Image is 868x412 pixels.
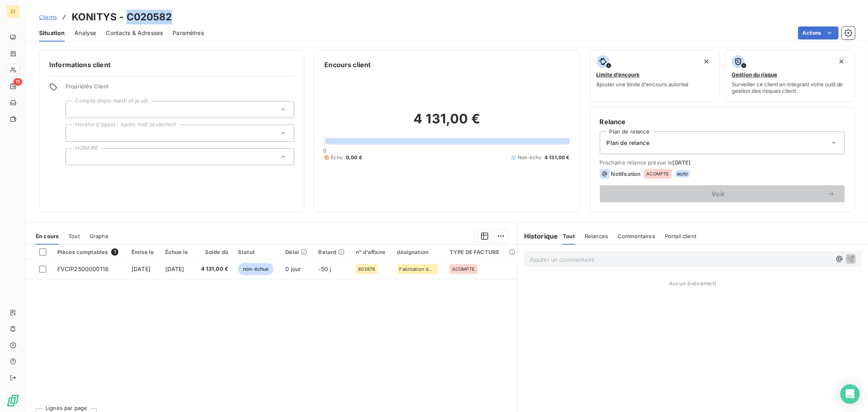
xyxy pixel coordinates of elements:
[90,233,109,239] span: Graphe
[57,248,122,256] div: Pièces comptables
[57,265,109,272] span: FVCIP2500000118
[518,154,541,161] span: Non-échu
[199,265,229,273] span: 4 131,00 €
[597,71,640,78] span: Limite d’encours
[356,249,387,255] div: n° d'affaire
[238,263,273,275] span: non-échue
[610,191,827,197] span: Voir
[452,267,475,272] span: ACOMPTE
[346,154,362,161] span: 0,00 €
[324,60,371,70] h6: Encours client
[397,249,440,255] div: désignation
[72,129,79,137] input: Ajouter une valeur
[324,111,569,135] h2: 4 131,00 €
[585,233,608,239] span: Relances
[600,159,845,166] span: Prochaine relance prévue le
[7,5,20,18] div: CI
[450,249,512,255] div: TYPE DE FACTURE
[323,147,326,154] span: 0
[285,265,301,272] span: 0 jour
[165,265,184,272] span: [DATE]
[675,170,691,178] span: auto
[238,249,275,255] div: Statut
[131,249,155,255] div: Émise le
[798,26,839,39] button: Actions
[39,13,57,21] a: Clients
[732,81,848,94] span: Surveiller ce client en intégrant votre outil de gestion des risques client.
[199,249,229,255] div: Solde dû
[331,154,343,161] span: Échu
[319,249,346,255] div: Retard
[7,394,20,407] img: Logo LeanPay
[39,14,57,20] span: Clients
[39,29,65,37] span: Situation
[669,280,716,287] span: Aucun évènement
[732,71,777,78] span: Gestion du risque
[518,231,558,241] h6: Historique
[165,249,190,255] div: Échue le
[597,81,689,88] span: Ajouter une limite d’encours autorisé
[665,233,696,239] span: Portail client
[68,233,80,239] span: Tout
[725,50,855,102] button: Gestion du risqueSurveiller ce client en intégrant votre outil de gestion des risques client.
[607,139,649,147] span: Plan de relance
[840,384,860,404] div: Open Intercom Messenger
[72,10,172,24] h3: KONITYS - C020582
[673,159,691,166] span: [DATE]
[285,249,308,255] div: Délai
[111,248,118,256] span: 1
[173,29,204,37] span: Paramètres
[74,29,96,37] span: Analyse
[618,233,655,239] span: Commentaires
[72,106,79,113] input: Ajouter une valeur
[131,265,151,272] span: [DATE]
[319,265,331,272] span: -50 j
[36,233,59,239] span: En cours
[646,171,669,176] span: ACOMPTE
[49,60,294,70] h6: Informations client
[72,153,79,160] input: Ajouter une valeur
[590,50,720,102] button: Limite d’encoursAjouter une limite d’encours autorisé
[563,233,575,239] span: Tout
[106,29,163,37] span: Contacts & Adresses
[544,154,570,161] span: 4 131,00 €
[13,78,22,85] span: 15
[611,171,641,177] span: Notification
[600,117,845,127] h6: Relance
[358,267,375,272] span: 802878
[66,83,294,94] span: Propriétés Client
[400,267,435,272] span: Fabrication de 20 rampes
[600,185,845,202] button: Voir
